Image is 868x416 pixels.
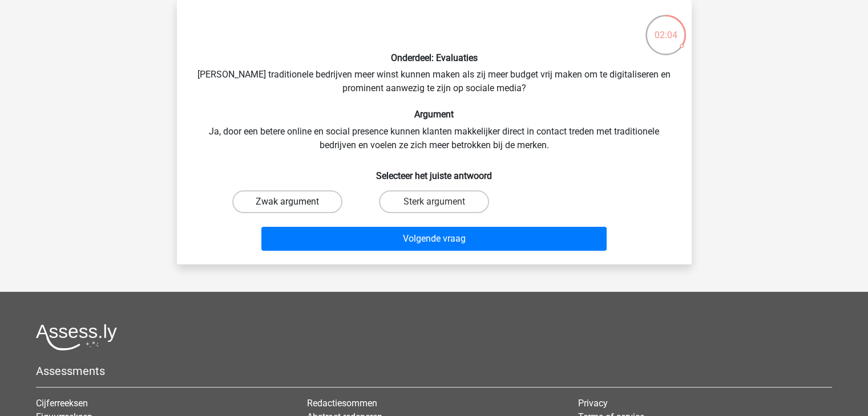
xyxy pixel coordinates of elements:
h6: Onderdeel: Evaluaties [195,52,673,63]
button: Volgende vraag [261,227,607,251]
div: 02:04 [644,14,687,42]
a: Cijferreeksen [36,398,88,409]
h6: Selecteer het juiste antwoord [195,161,673,181]
label: Sterk argument [379,190,489,213]
label: Zwak argument [232,190,342,213]
a: Redactiesommen [307,398,377,409]
h5: Assessments [36,364,832,378]
img: Assessly logo [36,324,117,350]
h6: Argument [195,109,673,120]
div: [PERSON_NAME] traditionele bedrijven meer winst kunnen maken als zij meer budget vrij maken om te... [181,9,687,255]
a: Privacy [578,398,608,409]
